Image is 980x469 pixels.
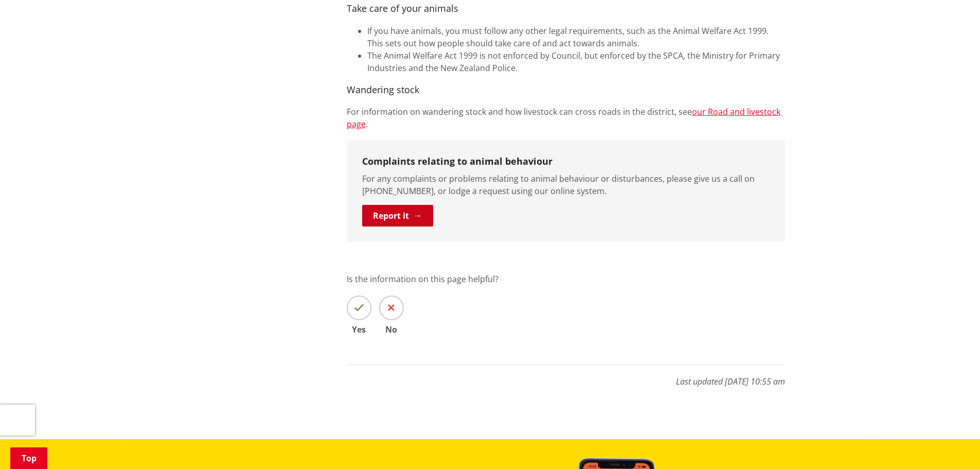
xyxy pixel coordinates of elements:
span: Yes [347,325,371,334]
li: The Animal Welfare Act 1999 is not enforced by Council, but enforced by the SPCA, the Ministry fo... [367,49,785,74]
a: Report it [362,205,433,227]
p: Last updated [DATE] 10:55 am [347,364,785,388]
li: If you have animals, you must follow any other legal requirements, such as the Animal Welfare Act... [367,25,785,49]
p: For any complaints or problems relating to animal behaviour or disturbances, please give us a cal... [362,172,770,197]
h4: Take care of your animals [347,3,785,14]
p: For information on wandering stock and how livestock can cross roads in the district, see . [347,106,785,130]
h4: Wandering stock [347,84,785,96]
iframe: Messenger Launcher [933,426,970,463]
h3: Complaints relating to animal behaviour [362,156,770,167]
span: No [379,325,404,334]
a: Top [10,447,47,469]
a: our Road and livestock page [347,106,780,130]
p: Is the information on this page helpful? [347,273,785,285]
